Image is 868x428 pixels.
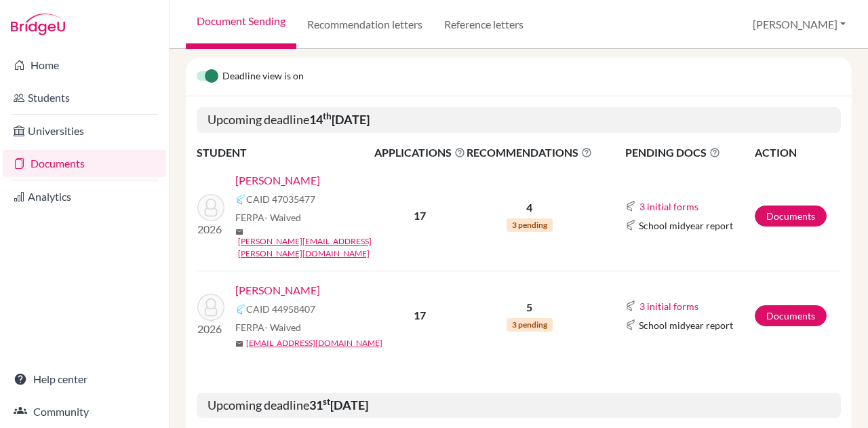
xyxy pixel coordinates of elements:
[309,397,368,412] b: 31 [DATE]
[467,144,592,161] span: RECOMMENDATIONS
[264,322,301,333] span: - Waived
[264,212,301,223] span: - Waived
[197,393,841,419] h5: Upcoming deadline
[467,299,592,315] p: 5
[197,294,224,321] img: Varde, Athena
[3,366,166,393] a: Help center
[625,144,753,161] span: PENDING DOCS
[639,298,699,314] button: 3 initial forms
[639,218,733,233] span: School midyear report
[639,199,699,214] button: 3 initial forms
[625,201,636,212] img: Common App logo
[3,84,166,111] a: Students
[507,218,553,232] span: 3 pending
[197,221,224,237] p: 2026
[374,144,465,161] span: APPLICATIONS
[3,398,166,425] a: Community
[323,396,330,407] sup: st
[197,194,224,221] img: Atzbach, Amelia
[3,117,166,144] a: Universities
[11,14,65,35] img: Bridge-U
[467,199,592,216] p: 4
[507,318,553,332] span: 3 pending
[639,318,733,332] span: School midyear report
[754,144,841,161] th: ACTION
[222,69,304,85] span: Deadline view is on
[309,112,370,127] b: 14 [DATE]
[235,340,243,348] span: mail
[197,144,374,161] th: STUDENT
[414,209,426,222] b: 17
[747,12,852,37] button: [PERSON_NAME]
[197,321,224,337] p: 2026
[625,220,636,231] img: Common App logo
[3,183,166,210] a: Analytics
[246,337,382,349] a: [EMAIL_ADDRESS][DOMAIN_NAME]
[197,107,841,133] h5: Upcoming deadline
[625,319,636,330] img: Common App logo
[246,192,315,206] span: CAID 47035477
[3,52,166,79] a: Home
[755,206,827,227] a: Documents
[235,228,243,236] span: mail
[625,300,636,311] img: Common App logo
[235,304,246,315] img: Common App logo
[235,282,320,298] a: [PERSON_NAME]
[235,194,246,205] img: Common App logo
[238,235,383,260] a: [PERSON_NAME][EMAIL_ADDRESS][PERSON_NAME][DOMAIN_NAME]
[755,305,827,326] a: Documents
[235,320,301,334] span: FERPA
[235,172,320,189] a: [PERSON_NAME]
[235,210,301,225] span: FERPA
[3,150,166,177] a: Documents
[246,302,315,316] span: CAID 44958407
[323,111,332,121] sup: th
[414,309,426,322] b: 17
